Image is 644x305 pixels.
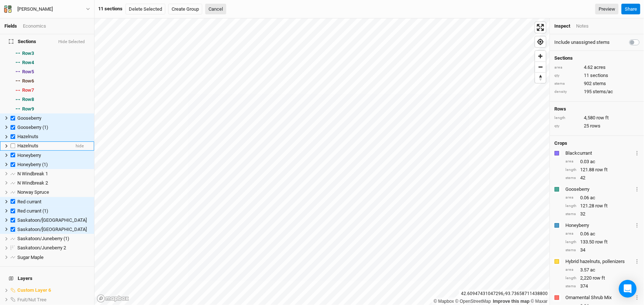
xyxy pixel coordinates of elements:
[593,275,605,281] span: row ft
[17,115,41,121] span: Gooseberry
[565,158,640,165] div: 0.03
[17,152,41,158] span: Honeyberry
[595,166,607,173] span: row ft
[9,39,36,45] span: Sections
[554,64,640,71] div: 4.62
[590,267,595,273] span: ac
[535,72,546,83] button: Reset bearing to north
[58,39,85,45] button: Hide Selected
[17,208,90,214] div: Red currant (1)
[17,180,90,186] div: N Windbreak 2
[17,125,90,130] div: Gooseberry (1)
[565,231,640,237] div: 0.06
[565,167,576,173] div: length
[455,299,491,304] a: OpenStreetMap
[17,171,90,177] div: N Windbreak 1
[17,6,53,13] div: [PERSON_NAME]
[4,23,17,29] a: Fields
[565,166,640,173] div: 121.88
[17,189,49,195] span: Norway Spruce
[554,140,567,146] h4: Crops
[565,267,640,273] div: 3.57
[576,23,589,29] div: Notes
[17,255,90,260] div: Sugar Maple
[554,88,640,95] div: 195
[565,267,576,273] div: area
[17,217,90,223] div: Saskatoon/Juneberry
[554,39,610,46] label: Include unassigned stems
[17,245,66,250] span: Saskatoon/Juneberry 2
[635,221,640,229] button: Crop Usage
[593,80,606,87] span: stems
[595,4,619,15] a: Preview
[595,203,607,209] span: row ft
[17,125,48,130] span: Gooseberry (1)
[17,297,47,302] span: Fruit/Nut Tree
[17,143,38,148] span: Hazelnuts
[22,78,34,84] span: Row 6
[168,4,202,15] button: Create Group
[17,208,48,214] span: Red currant (1)
[565,294,633,301] div: Ornamental Shrub Mix
[535,73,546,83] span: Reset bearing to north
[97,294,129,303] a: Mapbox logo
[635,293,640,302] button: Crop Usage
[17,199,41,204] span: Red currant
[565,276,576,281] div: length
[205,4,226,15] button: Cancel
[554,89,580,95] div: density
[565,222,633,229] div: Honeyberry
[535,36,546,47] button: Find my location
[17,199,90,205] div: Red currant
[565,211,640,217] div: 32
[565,175,576,181] div: stems
[22,50,34,56] span: Row 3
[595,239,607,245] span: row ft
[565,159,576,164] div: area
[17,180,48,186] span: N Windbreak 2
[76,141,84,151] span: hide
[17,287,51,293] span: Custom Layer 6
[535,51,546,62] button: Zoom in
[22,87,34,93] span: Row 7
[17,227,90,232] div: Saskatoon/Juneberry
[17,162,90,168] div: Honeyberry (1)
[596,115,609,121] span: row ft
[434,299,454,304] a: Mapbox
[554,115,580,121] div: length
[554,23,570,29] div: Inspect
[554,72,640,79] div: 11
[22,106,34,112] span: Row 9
[17,287,90,293] div: Custom Layer 6
[17,134,38,139] span: Hazelnuts
[554,73,580,78] div: qty
[17,189,90,195] div: Norway Spruce
[565,239,576,245] div: length
[594,64,606,71] span: acres
[17,245,90,251] div: Saskatoon/Juneberry 2
[535,22,546,33] button: Enter fullscreen
[17,227,87,232] span: Saskatoon/[GEOGRAPHIC_DATA]
[22,60,34,66] span: Row 4
[635,185,640,193] button: Crop Usage
[17,236,69,241] span: Saskatoon/Juneberry (1)
[4,271,90,286] h4: Layers
[590,194,595,201] span: ac
[554,106,640,112] h4: Rows
[590,72,608,79] span: sections
[565,186,633,193] div: Gooseberry
[565,211,576,217] div: stems
[554,80,640,87] div: 902
[531,299,548,304] a: Maxar
[565,284,576,289] div: stems
[565,247,640,253] div: 34
[17,255,44,260] span: Sugar Maple
[125,4,165,15] button: Delete Selected
[635,257,640,266] button: Crop Usage
[554,81,580,87] div: stems
[22,69,34,75] span: Row 5
[535,62,546,72] button: Zoom out
[619,280,637,298] div: Open Intercom Messenger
